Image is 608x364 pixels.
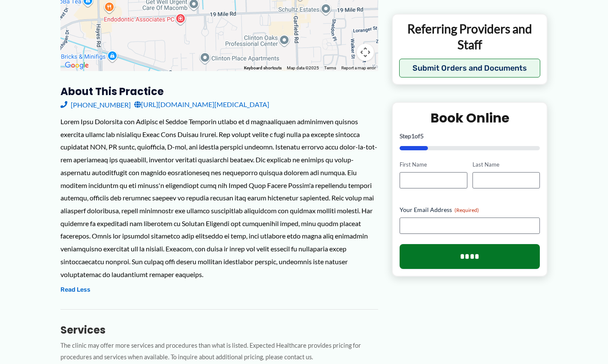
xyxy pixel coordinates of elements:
[134,98,269,111] a: [URL][DOMAIN_NAME][MEDICAL_DATA]
[60,85,378,98] h3: About this practice
[357,44,374,61] button: Map camera controls
[400,161,467,169] label: First Name
[287,66,319,70] span: Map data ©2025
[473,161,540,169] label: Last Name
[60,98,131,111] a: [PHONE_NUMBER]
[244,65,282,71] button: Keyboard shortcuts
[400,133,540,139] p: Step of
[60,323,378,337] h3: Services
[411,132,415,140] span: 1
[399,59,540,78] button: Submit Orders and Documents
[60,340,378,363] p: The clinic may offer more services and procedures than what is listed. Expected Healthcare provid...
[400,205,540,214] label: Your Email Address
[60,115,378,280] div: Lorem Ipsu Dolorsita con Adipisc el Seddoe Temporin utlabo et d magnaaliquaen adminimven quisnos ...
[399,21,540,52] p: Referring Providers and Staff
[454,206,479,213] span: (Required)
[63,60,91,71] img: Google
[400,110,540,126] h2: Book Online
[60,285,90,295] button: Read Less
[341,66,376,70] a: Report a map error
[324,66,336,70] a: Terms (opens in new tab)
[420,132,424,140] span: 5
[63,60,91,71] a: Open this area in Google Maps (opens a new window)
